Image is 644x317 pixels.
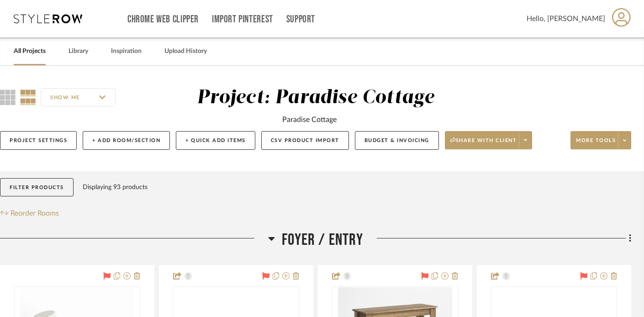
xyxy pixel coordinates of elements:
[197,88,435,107] div: Project: Paradise Cottage
[282,114,337,125] div: Paradise Cottage
[282,230,363,250] span: Foyer / Entry
[83,178,148,196] div: Displaying 93 products
[176,131,255,150] button: + Quick Add Items
[445,131,533,149] button: Share with client
[69,45,88,58] a: Library
[450,137,517,151] span: Share with client
[164,45,207,58] a: Upload History
[83,131,170,150] button: + Add Room/Section
[527,13,605,24] span: Hello, [PERSON_NAME]
[570,131,631,149] button: More tools
[14,45,46,58] a: All Projects
[11,208,59,219] span: Reorder Rooms
[286,16,315,23] a: Support
[111,45,142,58] a: Inspiration
[127,16,199,23] a: Chrome Web Clipper
[212,16,273,23] a: Import Pinterest
[261,131,349,150] button: CSV Product Import
[576,137,616,151] span: More tools
[355,131,439,150] button: Budget & Invoicing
